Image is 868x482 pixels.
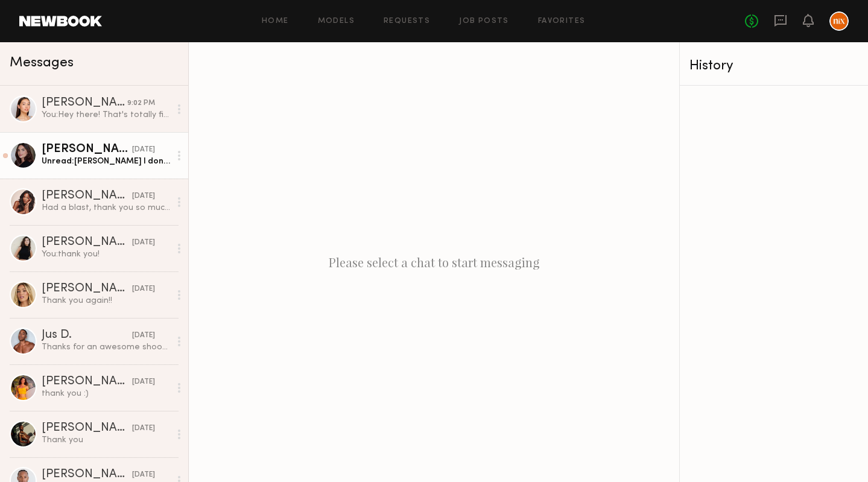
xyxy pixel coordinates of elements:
[42,295,170,306] div: Thank you again!!
[42,329,132,341] div: Jus D.
[262,17,289,25] a: Home
[384,17,430,25] a: Requests
[318,17,355,25] a: Models
[42,376,132,388] div: [PERSON_NAME]
[538,17,586,25] a: Favorites
[42,109,170,121] div: You: Hey there! That's totally fine. If you're able to let me know by [DATE] that would be amazing.
[132,376,155,388] div: [DATE]
[132,330,155,341] div: [DATE]
[689,59,858,73] div: History
[42,341,170,353] div: Thanks for an awesome shoot! Cant wait to make it happen again!
[10,56,74,70] span: Messages
[132,284,155,295] div: [DATE]
[459,17,509,25] a: Job Posts
[42,469,132,481] div: [PERSON_NAME]
[132,191,155,202] div: [DATE]
[189,42,679,482] div: Please select a chat to start messaging
[42,97,127,109] div: [PERSON_NAME]
[42,190,132,202] div: [PERSON_NAME]
[42,283,132,295] div: [PERSON_NAME]
[42,388,170,399] div: thank you :)
[42,249,170,260] div: You: thank you!
[132,237,155,249] div: [DATE]
[42,422,132,434] div: [PERSON_NAME]
[42,156,170,167] div: Unread: [PERSON_NAME] I don’t :( I come up maybe 1-2 times a week but unfortunately no plans till...
[42,236,132,249] div: [PERSON_NAME]
[127,98,155,109] div: 9:02 PM
[132,423,155,434] div: [DATE]
[132,144,155,156] div: [DATE]
[132,469,155,481] div: [DATE]
[42,144,132,156] div: [PERSON_NAME]
[42,434,170,446] div: Thank you
[42,202,170,214] div: Had a blast, thank you so much! I hope to work with you again soon.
